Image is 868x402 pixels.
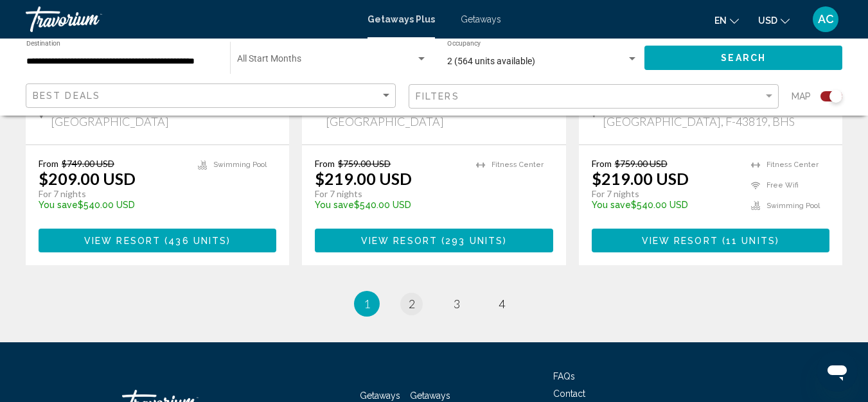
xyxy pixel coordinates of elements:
[33,91,392,101] mat-select: Sort by
[416,91,459,101] span: Filters
[499,297,505,311] span: 4
[718,236,779,246] span: ( )
[213,161,267,169] span: Swimming Pool
[454,297,460,311] span: 3
[592,200,631,210] span: You save
[758,15,777,26] span: USD
[39,229,276,252] button: View Resort(436 units)
[766,161,819,169] span: Fitness Center
[592,158,612,169] span: From
[368,14,435,24] a: Getaways Plus
[714,15,727,26] span: en
[360,390,400,401] a: Getaways
[39,200,78,210] span: You save
[161,236,231,246] span: ( )
[592,200,738,210] p: $540.00 USD
[364,297,370,311] span: 1
[492,161,544,169] span: Fitness Center
[592,169,689,188] p: $219.00 USD
[553,389,585,399] a: Contact
[817,351,858,392] iframe: Button to launch messaging window
[592,229,829,252] button: View Resort(11 units)
[39,188,185,200] p: For 7 nights
[642,236,718,246] span: View Resort
[315,229,553,252] button: View Resort(293 units)
[438,236,507,246] span: ( )
[758,11,790,30] button: Change currency
[84,236,161,246] span: View Resort
[361,236,438,246] span: View Resort
[818,13,834,26] span: AC
[39,158,58,169] span: From
[445,236,503,246] span: 293 units
[721,53,766,64] span: Search
[26,291,842,317] ul: Pagination
[592,188,738,200] p: For 7 nights
[39,169,136,188] p: $209.00 USD
[615,158,668,169] span: $759.00 USD
[39,200,185,210] p: $540.00 USD
[315,200,463,210] p: $540.00 USD
[726,236,775,246] span: 11 units
[792,87,811,105] span: Map
[409,297,415,311] span: 2
[315,169,412,188] p: $219.00 USD
[33,91,100,101] span: Best Deals
[447,56,535,66] span: 2 (564 units available)
[315,200,354,210] span: You save
[26,6,355,32] a: Travorium
[168,236,227,246] span: 436 units
[766,202,820,210] span: Swimming Pool
[766,181,799,189] span: Free Wifi
[461,14,501,24] a: Getaways
[315,188,463,200] p: For 7 nights
[315,158,335,169] span: From
[714,11,739,30] button: Change language
[62,158,114,169] span: $749.00 USD
[553,371,575,381] a: FAQs
[644,46,842,69] button: Search
[409,83,779,110] button: Filter
[809,6,842,33] button: User Menu
[338,158,391,169] span: $759.00 USD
